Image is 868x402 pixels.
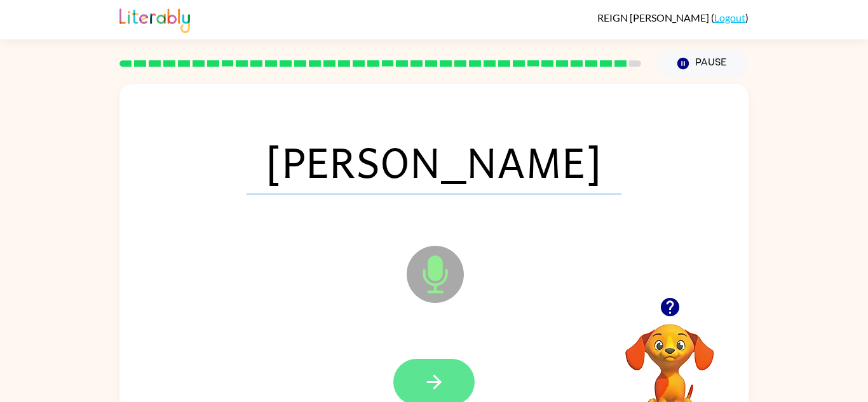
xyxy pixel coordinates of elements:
div: ( ) [597,11,749,23]
span: [PERSON_NAME] [247,128,621,194]
button: Pause [656,49,749,78]
a: Logout [714,11,745,23]
img: Literably [119,5,190,33]
span: REIGN [PERSON_NAME] [597,11,711,23]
